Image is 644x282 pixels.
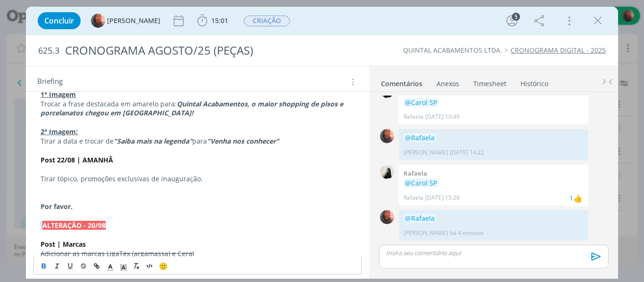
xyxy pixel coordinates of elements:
[61,39,365,62] div: CRONOGRAMA AGOSTO/25 (PEÇAS)
[404,148,448,157] p: [PERSON_NAME]
[41,137,355,146] p: Tirar a data e trocar de para
[114,137,192,145] em: "Saiba mais na legenda"
[26,7,619,279] div: dialog
[117,260,130,272] span: Cor de Fundo
[405,98,437,107] span: @Carol SP
[37,76,63,88] span: Briefing
[450,229,484,237] span: há 4 minutos
[91,14,160,28] button: C[PERSON_NAME]
[403,46,502,55] a: QUINTAL ACABAMENTOS LTDA.
[520,75,549,89] a: Histórico
[570,193,573,203] div: 1
[41,249,194,258] s: Adicionar as marcas LigaTex (argamassa) e Ceral
[41,174,355,184] p: Tirar tópico, promoções exclusivas de inauguração.
[41,127,78,136] u: 2° Imagem:
[404,113,423,121] p: Rafaela
[380,129,394,143] img: C
[405,133,435,142] span: @Rafaela
[159,261,168,271] span: 🙂
[107,17,160,24] span: [PERSON_NAME]
[405,214,435,223] span: @Rafaela
[41,240,86,249] strong: Post | Marcas
[211,16,228,25] span: 15:01
[511,46,606,55] a: CRONOGRAMA DIGITAL - 2025
[42,221,106,230] strong: ALTERAÇÃO - 20/08
[44,17,74,24] span: Concluir
[41,90,76,99] u: 1° Imagem
[425,113,460,121] span: [DATE] 10:49
[243,15,290,27] button: CRIAÇÃO
[38,12,81,29] button: Concluir
[405,178,437,187] span: @Carol SP
[473,75,507,89] a: Timesheet
[512,13,520,21] div: 5
[573,193,583,204] div: Carol SP
[450,148,484,157] span: [DATE] 14:22
[195,13,231,28] button: 15:01
[104,260,117,272] span: Cor do Texto
[504,13,520,28] button: 5
[41,155,113,164] strong: Post 22/08 | AMANHÃ
[41,99,355,118] p: Trocar a frase destacada em amarelo para:
[244,16,290,26] span: CRIAÇÃO
[91,14,105,28] img: C
[38,46,59,56] span: 625.3
[41,99,345,118] em: Quintal Acabamentos, o maior shopping de pisos e porcelanatos chegou em [GEOGRAPHIC_DATA]!
[437,79,459,89] div: Anexos
[404,193,423,202] p: Rafaela
[157,260,170,272] button: 🙂
[380,75,423,89] a: Comentários
[41,202,73,211] strong: Por favor.
[207,137,279,145] em: "Venha nos conhecer"
[380,210,394,224] img: C
[404,229,448,237] p: [PERSON_NAME]
[380,165,394,179] img: R
[425,193,460,202] span: [DATE] 15:28
[404,169,427,177] b: Rafaela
